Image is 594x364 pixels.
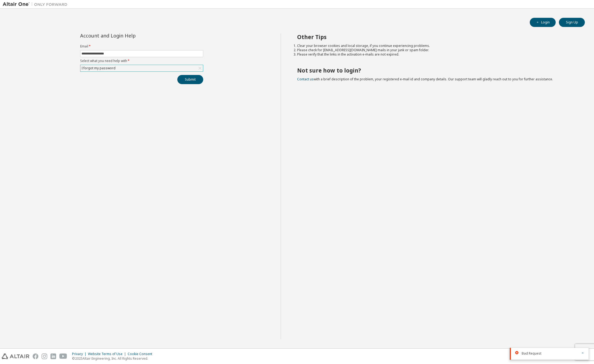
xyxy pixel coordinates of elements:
[80,44,203,49] label: Email
[297,52,575,57] li: Please verify that the links in the activation e-mails are not expired.
[50,353,56,359] img: linkedin.svg
[128,352,155,356] div: Cookie Consent
[297,77,553,81] span: with a brief description of the problem, your registered e-mail id and company details. Our suppo...
[522,351,541,356] span: Bad Request
[559,18,585,27] button: Sign Up
[81,65,116,71] div: I forgot my password
[530,18,556,27] button: Login
[88,352,128,356] div: Website Terms of Use
[72,356,155,361] p: © 2025 Altair Engineering, Inc. All Rights Reserved.
[177,75,203,84] button: Submit
[72,352,88,356] div: Privacy
[80,33,179,38] div: Account and Login Help
[33,353,38,359] img: facebook.svg
[80,65,203,71] div: I forgot my password
[297,44,575,48] li: Clear your browser cookies and local storage, if you continue experiencing problems.
[3,2,70,7] img: Altair One
[297,77,314,81] a: Contact us
[59,353,67,359] img: youtube.svg
[2,353,29,359] img: altair_logo.svg
[297,48,575,52] li: Please check for [EMAIL_ADDRESS][DOMAIN_NAME] mails in your junk or spam folder.
[297,33,575,40] h2: Other Tips
[297,67,575,74] h2: Not sure how to login?
[80,59,203,63] label: Select what you need help with
[42,353,47,359] img: instagram.svg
